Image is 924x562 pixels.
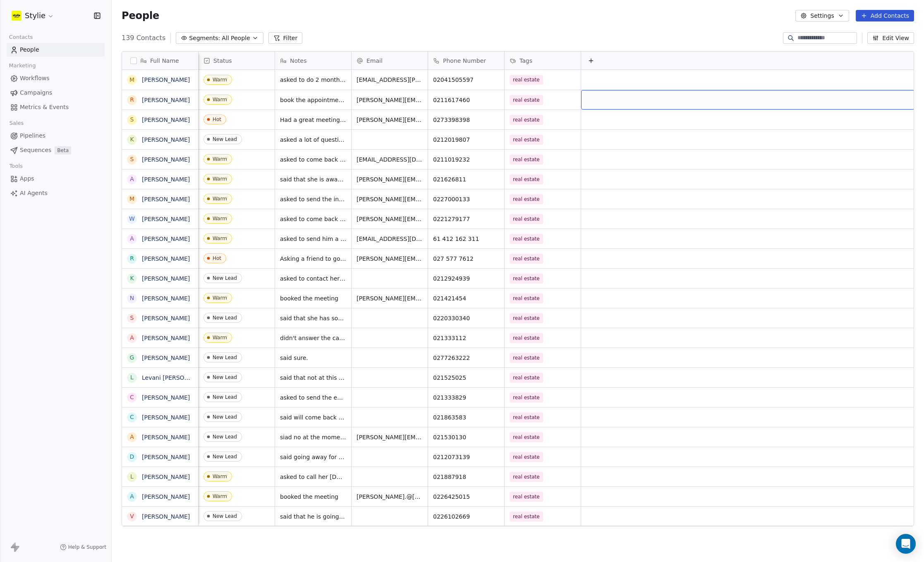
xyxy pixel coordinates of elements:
[867,32,914,44] button: Edit View
[213,414,237,420] div: New Lead
[68,544,106,550] span: Help & Support
[150,57,179,65] span: Full Name
[130,254,134,263] div: R
[213,513,237,519] div: New Lead
[433,294,499,302] span: 021421454
[280,136,346,144] span: asked a lot of questions ,said she sorted out
[129,214,135,223] div: W
[130,175,134,183] div: A
[142,295,190,302] a: [PERSON_NAME]
[510,432,543,442] span: real estate
[280,195,346,203] span: asked to send the info email
[433,274,499,283] span: 0212924939
[142,374,221,381] a: Levani [PERSON_NAME]-On
[428,52,504,69] div: Phone Number
[142,136,190,143] a: [PERSON_NAME]
[130,353,134,362] div: G
[213,236,227,241] div: Warm
[280,393,346,402] span: asked to send the email
[6,117,27,129] span: Sales
[130,472,134,481] div: L
[433,453,499,461] span: 0212073139
[280,294,346,302] span: booked the meeting
[433,175,499,183] span: 021626811
[280,215,346,223] span: asked to come back [DATE]
[510,155,543,164] span: real estate
[280,274,346,283] span: asked to contact her sometime early next year
[433,215,499,223] span: 0221279177
[856,10,914,21] button: Add Contacts
[129,195,134,203] div: M
[213,136,237,142] div: New Lead
[7,186,105,200] a: AI Agents
[213,454,237,460] div: New Lead
[130,452,134,461] div: D
[510,373,543,383] span: real estate
[510,135,543,145] span: real estate
[433,76,499,84] span: 02041505597
[433,433,499,441] span: 021530130
[510,174,543,184] span: real estate
[519,57,532,65] span: Tags
[130,433,134,441] div: A
[213,355,237,360] div: New Lead
[142,216,190,222] a: [PERSON_NAME]
[122,52,198,69] div: Full Name
[510,313,543,323] span: real estate
[130,135,134,144] div: K
[142,493,190,500] a: [PERSON_NAME]
[213,216,227,221] div: Warm
[213,394,237,400] div: New Lead
[130,115,134,124] div: S
[357,294,423,302] span: [PERSON_NAME][EMAIL_ADDRESS][PERSON_NAME][DOMAIN_NAME]
[213,474,227,479] div: Warm
[357,493,423,501] span: [PERSON_NAME].@[PERSON_NAME][DOMAIN_NAME]
[142,117,190,123] a: [PERSON_NAME]
[25,10,45,21] span: Stylie
[280,235,346,243] span: asked to send him a link
[280,116,346,124] span: Had a great meeting, and proposing 12 month contract with vendor packages.recconect with him on [...
[142,474,190,480] a: [PERSON_NAME]
[5,31,36,43] span: Contacts
[510,333,543,343] span: real estate
[510,115,543,125] span: real estate
[433,116,499,124] span: 0273398398
[510,95,543,105] span: real estate
[12,11,22,21] img: stylie-square-yellow.svg
[20,189,48,198] span: AI Agents
[142,176,190,183] a: [PERSON_NAME]
[510,234,543,244] span: real estate
[142,454,190,460] a: [PERSON_NAME]
[142,76,190,83] a: [PERSON_NAME]
[510,393,543,402] span: real estate
[213,434,237,440] div: New Lead
[7,100,105,114] a: Metrics & Events
[142,394,190,401] a: [PERSON_NAME]
[199,52,275,69] div: Status
[510,75,543,85] span: real estate
[433,413,499,421] span: 021863583
[280,175,346,183] span: said that she is away but will come back to [GEOGRAPHIC_DATA]
[6,160,26,172] span: Tools
[280,255,346,263] span: Asking a friend to go halfs with him.
[433,314,499,322] span: 0220330340
[510,254,543,264] span: real estate
[433,155,499,164] span: 0211019232
[896,534,916,554] div: Open Intercom Messenger
[189,34,220,43] span: Segments:
[510,274,543,283] span: real estate
[433,255,499,263] span: 027 577 7612
[130,512,134,521] div: V
[357,215,423,223] span: [PERSON_NAME][EMAIL_ADDRESS][PERSON_NAME][DOMAIN_NAME]
[357,235,423,243] span: [EMAIL_ADDRESS][DOMAIN_NAME]
[280,473,346,481] span: asked to call her [DOMAIN_NAME] was busy with meeting
[433,136,499,144] span: 0212019807
[357,116,423,124] span: [PERSON_NAME][EMAIL_ADDRESS][DOMAIN_NAME]
[280,76,346,84] span: asked to do 2 months and then he can prolong for long time
[20,146,51,155] span: Sequences
[213,57,232,65] span: Status
[352,52,428,69] div: Email
[130,234,134,243] div: A
[505,52,581,69] div: Tags
[142,275,190,282] a: [PERSON_NAME]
